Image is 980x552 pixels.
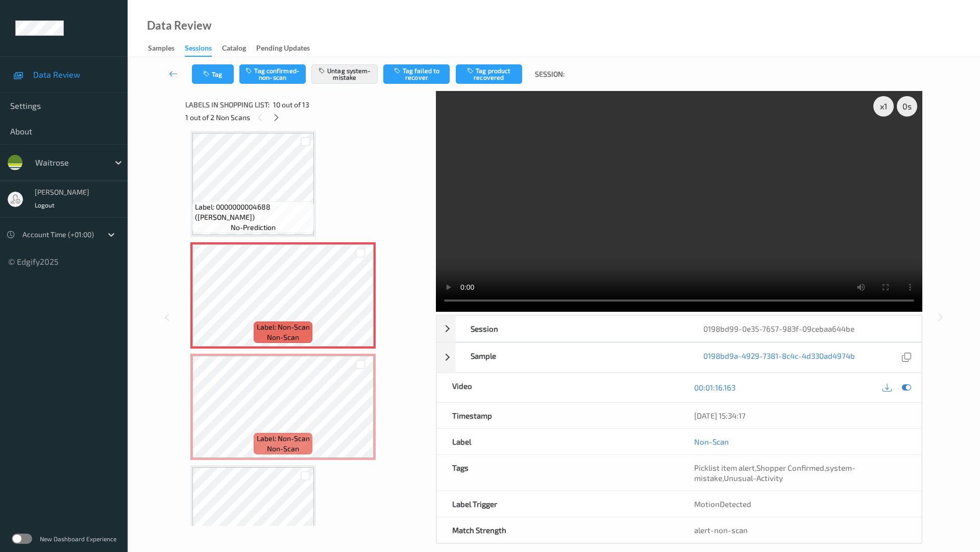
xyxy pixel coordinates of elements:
[694,410,906,421] div: [DATE] 15:34:17
[703,351,855,364] a: 0198bd9a-4929-7381-8c4c-4d330ad4974b
[192,64,234,84] button: Tag
[148,43,175,56] div: Samples
[694,463,855,482] span: , , ,
[256,41,320,56] a: Pending Updates
[311,64,378,84] button: Untag system-mistake
[437,491,679,517] div: Label Trigger
[267,444,299,454] span: non-scan
[222,41,256,56] a: Catalog
[256,43,310,56] div: Pending Updates
[724,473,783,482] span: Unusual-Activity
[437,517,679,543] div: Match Strength
[239,64,306,84] button: Tag confirmed-non-scan
[679,491,921,517] div: MotionDetected
[185,43,212,57] div: Sessions
[147,20,211,31] div: Data Review
[185,41,222,57] a: Sessions
[456,64,522,84] button: Tag product recovered
[383,64,450,84] button: Tag failed to recover
[437,373,679,402] div: Video
[436,342,922,373] div: Sample0198bd9a-4929-7381-8c4c-4d330ad4974b
[694,463,755,472] span: Picklist item alert
[148,41,185,56] a: Samples
[185,111,429,124] div: 1 out of 2 Non Scans
[195,202,311,222] span: Label: 0000000004688 ([PERSON_NAME])
[273,100,309,110] span: 10 out of 13
[231,222,276,233] span: no-prediction
[873,96,894,117] div: x 1
[267,332,299,342] span: non-scan
[436,315,922,342] div: Session0198bd99-0e35-7657-983f-09cebaa644be
[222,43,246,56] div: Catalog
[694,436,729,447] a: Non-Scan
[897,96,917,117] div: 0 s
[694,463,855,482] span: system-mistake
[694,525,906,535] div: alert-non-scan
[688,316,921,341] div: 0198bd99-0e35-7657-983f-09cebaa644be
[185,100,269,110] span: Labels in shopping list:
[535,69,565,79] span: Session:
[257,322,310,332] span: Label: Non-Scan
[455,316,689,341] div: Session
[455,343,689,372] div: Sample
[257,433,310,444] span: Label: Non-Scan
[437,429,679,454] div: Label
[437,403,679,428] div: Timestamp
[437,455,679,491] div: Tags
[756,463,824,472] span: Shopper Confirmed
[694,382,736,393] a: 00:01:16.163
